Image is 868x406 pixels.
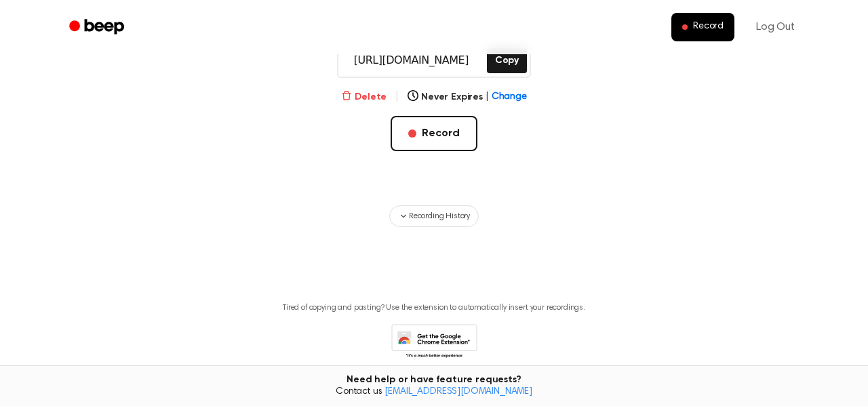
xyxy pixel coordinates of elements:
a: [EMAIL_ADDRESS][DOMAIN_NAME] [384,387,532,397]
span: | [395,89,399,105]
button: Copy [487,48,527,73]
button: Record [391,116,477,151]
span: | [486,90,489,104]
span: Recording History [409,210,470,222]
a: Log Out [743,11,808,43]
span: Record [693,21,724,33]
span: Change [492,90,527,104]
a: Beep [60,14,136,41]
button: Recording History [389,205,479,227]
button: Delete [341,90,387,104]
p: Tired of copying and pasting? Use the extension to automatically insert your recordings. [283,303,585,313]
span: Contact us [8,386,860,399]
button: Record [671,13,734,41]
button: Never Expires|Change [408,90,527,104]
